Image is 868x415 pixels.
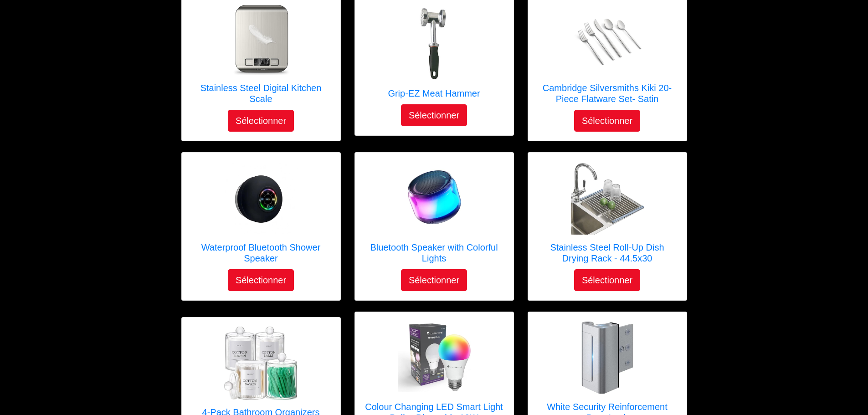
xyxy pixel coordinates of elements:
[228,110,294,132] button: Sélectionner
[191,2,331,110] a: Stainless Steel Digital Kitchen Scale Stainless Steel Digital Kitchen Scale
[224,327,297,400] img: 4-Pack Bathroom Organizers
[574,110,640,132] button: Sélectionner
[398,323,471,393] img: Colour Changing LED Smart Light Bulb - Dimmable 10W
[574,269,640,291] button: Sélectionner
[191,162,331,269] a: Waterproof Bluetooth Shower Speaker Waterproof Bluetooth Shower Speaker
[364,242,504,264] h5: Bluetooth Speaker with Colorful Lights
[537,82,678,104] h5: Cambridge Silversmiths Kiki 20-Piece Flatware Set- Satin
[571,321,644,394] img: White Security Reinforcement Door Lock
[388,88,480,99] h5: Grip-EZ Meat Hammer
[401,104,467,126] button: Sélectionner
[571,2,644,75] img: Cambridge Silversmiths Kiki 20-Piece Flatware Set- Satin
[364,162,504,269] a: Bluetooth Speaker with Colorful Lights Bluetooth Speaker with Colorful Lights
[225,2,298,75] img: Stainless Steel Digital Kitchen Scale
[571,162,644,235] img: Stainless Steel Roll-Up Dish Drying Rack - 44.5x30
[398,8,471,81] img: Grip-EZ Meat Hammer
[537,242,678,264] h5: Stainless Steel Roll-Up Dish Drying Rack - 44.5x30
[388,8,480,104] a: Grip-EZ Meat Hammer Grip-EZ Meat Hammer
[537,2,678,110] a: Cambridge Silversmiths Kiki 20-Piece Flatware Set- Satin Cambridge Silversmiths Kiki 20-Piece Fla...
[398,162,471,235] img: Bluetooth Speaker with Colorful Lights
[225,163,298,235] img: Waterproof Bluetooth Shower Speaker
[191,82,331,104] h5: Stainless Steel Digital Kitchen Scale
[228,269,294,291] button: Sélectionner
[537,162,678,269] a: Stainless Steel Roll-Up Dish Drying Rack - 44.5x30 Stainless Steel Roll-Up Dish Drying Rack - 44....
[191,242,331,264] h5: Waterproof Bluetooth Shower Speaker
[401,269,467,291] button: Sélectionner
